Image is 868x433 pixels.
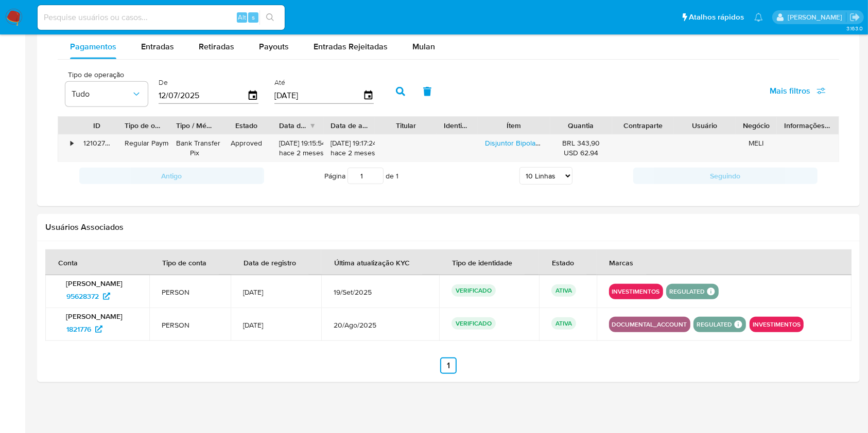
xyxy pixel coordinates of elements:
[788,12,846,22] p: lucas.barboza@mercadolivre.com
[38,11,285,24] input: Pesquise usuários ou casos...
[252,12,255,22] span: s
[846,24,863,32] span: 3.163.0
[754,13,763,22] a: Notificações
[849,12,860,23] a: Sair
[259,10,281,25] button: search-icon
[689,12,744,23] span: Atalhos rápidos
[238,12,246,22] span: Alt
[45,222,852,232] h2: Usuários Associados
